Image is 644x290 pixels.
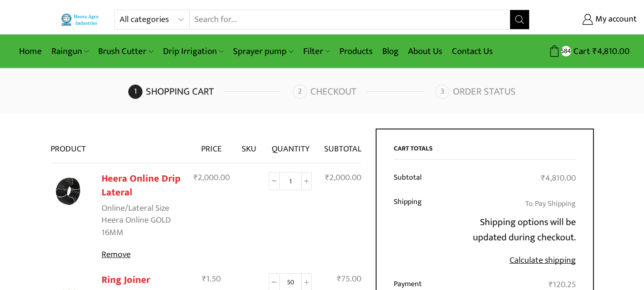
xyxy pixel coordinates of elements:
bdi: 2,000.00 [325,171,361,185]
a: Filter [298,40,335,63]
span: ₹ [194,171,198,185]
a: Calculate shipping [510,253,576,268]
bdi: 4,810.00 [541,171,576,185]
span: Cart [571,45,590,58]
a: 584 Cart ₹4,810.00 [539,43,630,60]
th: Subtotal [394,166,450,191]
a: Checkout [293,85,433,99]
span: ₹ [337,272,341,286]
th: Shipping [394,191,450,273]
span: ₹ [593,44,597,59]
a: Products [335,40,378,63]
a: My account [544,11,637,28]
a: Blog [378,40,403,63]
input: Search for... [190,10,510,29]
h2: Cart totals [394,145,576,160]
p: Heera Online GOLD 16MM [102,215,181,239]
img: Heera Online Drip Lateral [51,173,89,212]
a: Home [14,40,47,63]
span: 584 [561,46,571,56]
a: Sprayer pump [228,40,298,63]
th: Product [51,129,187,163]
bdi: 4,810.00 [593,44,630,59]
dt: Online/Lateral Size [102,203,169,215]
a: Heera Online Drip Lateral [102,171,181,201]
label: To Pay Shipping [525,197,576,211]
bdi: 1.50 [202,272,221,286]
input: Product quantity [280,172,301,190]
span: ₹ [202,272,206,286]
a: Ring Joiner [102,272,150,288]
span: ₹ [325,171,329,185]
th: Price [187,129,236,163]
a: Contact Us [447,40,498,63]
bdi: 75.00 [337,272,361,286]
a: Raingun [47,40,93,63]
a: Remove [102,249,181,261]
a: Drip Irrigation [158,40,228,63]
th: SKU [235,129,263,163]
p: Shipping options will be updated during checkout. [456,215,576,245]
a: About Us [403,40,447,63]
span: ₹ [541,171,545,185]
th: Subtotal [318,129,361,163]
bdi: 2,000.00 [194,171,230,185]
th: Quantity [263,129,318,163]
a: Brush Cutter [93,40,158,63]
button: Search button [510,10,529,29]
span: My account [593,13,637,26]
